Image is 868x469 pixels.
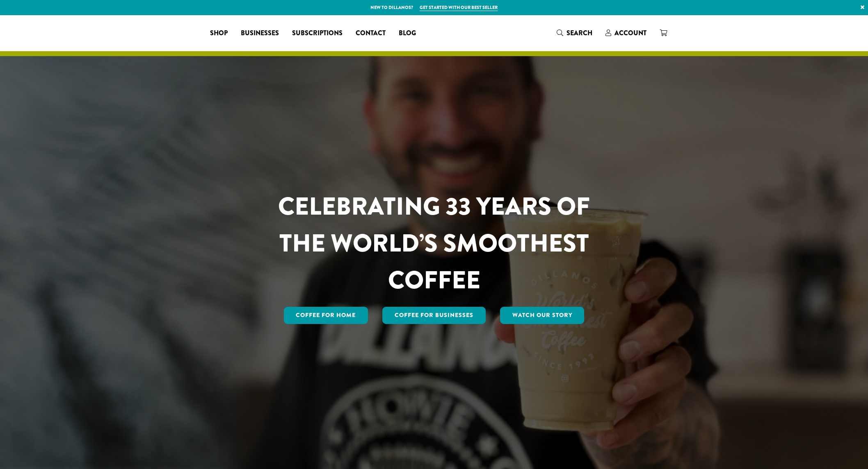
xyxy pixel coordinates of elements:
a: Get started with our best seller [420,4,498,11]
h1: CELEBRATING 33 YEARS OF THE WORLD’S SMOOTHEST COFFEE [254,188,614,299]
a: Search [550,26,599,40]
a: Coffee for Home [284,307,368,324]
a: Shop [203,27,234,40]
span: Shop [210,28,228,39]
a: Coffee For Businesses [382,307,486,324]
span: Account [614,28,646,38]
span: Subscriptions [292,28,343,39]
span: Contact [356,28,386,39]
span: Search [566,28,592,38]
span: Blog [399,28,416,39]
span: Businesses [241,28,279,39]
a: Watch Our Story [500,307,585,324]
